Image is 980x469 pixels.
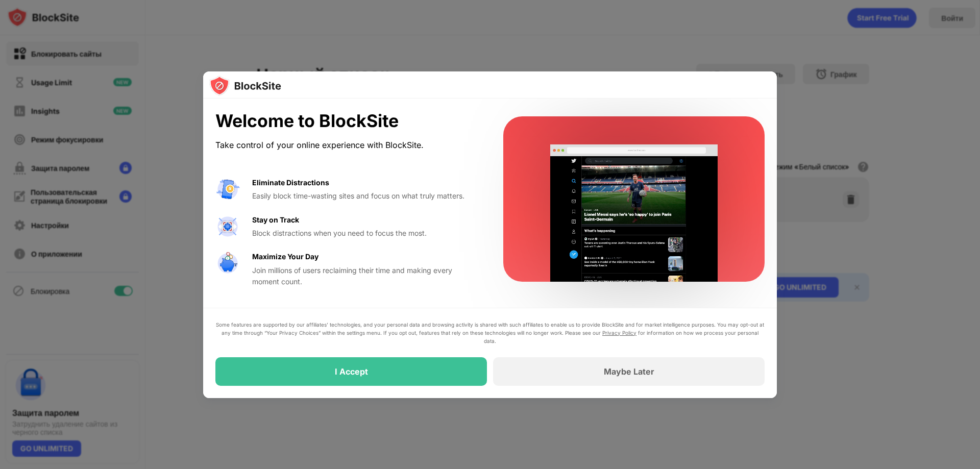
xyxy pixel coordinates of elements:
div: I Accept [335,366,368,377]
div: Welcome to BlockSite [215,111,479,132]
img: logo-blocksite.svg [209,76,281,96]
div: Easily block time-wasting sites and focus on what truly matters. [252,190,479,202]
div: Join millions of users reclaiming their time and making every moment count. [252,265,479,288]
div: Some features are supported by our affiliates’ technologies, and your personal data and browsing ... [215,320,765,345]
img: value-focus.svg [215,214,240,239]
div: Maybe Later [604,366,654,377]
img: value-safe-time.svg [215,251,240,276]
div: Stay on Track [252,214,299,226]
a: Privacy Policy [602,330,636,336]
img: value-avoid-distractions.svg [215,177,240,202]
div: Block distractions when you need to focus the most. [252,228,479,239]
div: Maximize Your Day [252,251,318,262]
div: Take control of your online experience with BlockSite. [215,138,479,153]
div: Eliminate Distractions [252,177,329,188]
